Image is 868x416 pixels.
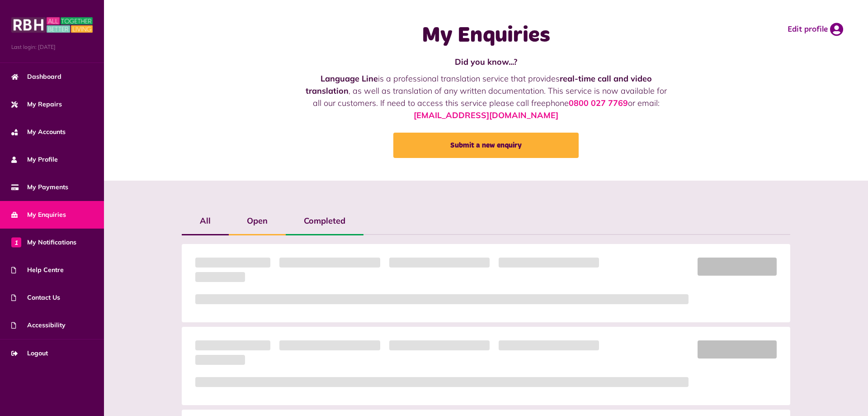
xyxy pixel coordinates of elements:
span: My Profile [11,155,58,164]
a: [EMAIL_ADDRESS][DOMAIN_NAME] [414,110,558,120]
strong: Did you know...? [455,57,517,67]
span: 1 [11,237,21,247]
a: 0800 027 7769 [569,98,628,108]
strong: Language Line [321,73,378,84]
span: Accessibility [11,320,66,330]
p: is a professional translation service that provides , as well as translation of any written docum... [305,72,667,121]
img: MyRBH [11,16,93,34]
a: Edit profile [788,23,843,36]
strong: real-time call and video translation [306,73,652,96]
span: My Payments [11,182,68,192]
a: Submit a new enquiry [393,133,579,158]
span: Contact Us [11,293,60,302]
span: My Notifications [11,238,76,247]
span: My Repairs [11,100,62,109]
span: My Accounts [11,127,66,137]
span: Dashboard [11,72,61,81]
h1: My Enquiries [305,23,667,49]
span: Logout [11,349,48,358]
span: Last login: [DATE] [11,43,93,51]
span: My Enquiries [11,210,66,220]
span: Help Centre [11,265,64,275]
